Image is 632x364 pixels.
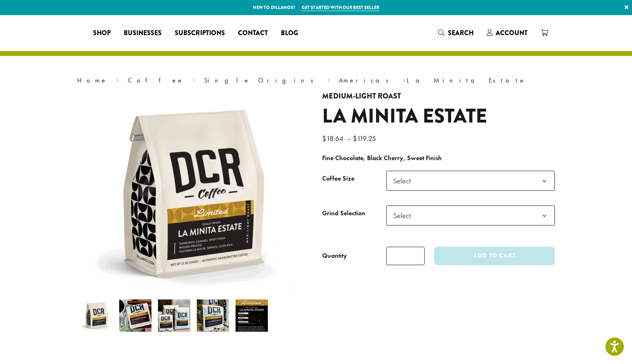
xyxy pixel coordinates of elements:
a: Search [432,26,480,40]
img: La Minita Estate - Image 2 [119,299,151,332]
span: Select [386,171,555,191]
span: Shop [93,28,111,38]
label: Grind Selection [322,208,386,219]
a: Americas [339,76,394,85]
bdi: 119.25 [353,134,378,143]
span: Select [390,173,419,189]
span: Search [448,28,474,38]
span: – [347,134,351,143]
img: La Minita Estate - Image 4 [197,299,229,332]
a: Single Origins [204,76,319,85]
label: Coffee Size [322,173,386,185]
a: Shop [87,27,117,40]
span: › [192,73,195,85]
nav: Breadcrumb [77,76,555,85]
span: Account [496,28,527,38]
img: La Minita Estate - Image 3 [158,299,190,332]
bdi: 18.64 [322,134,345,143]
span: Select [386,205,555,226]
h1: La Minita Estate [322,105,555,128]
span: Businesses [124,28,162,38]
input: Product quantity [386,247,425,265]
a: Coffee [128,76,184,85]
a: Home [77,76,107,85]
span: › [116,73,119,85]
span: › [403,73,406,85]
span: $ [322,134,326,143]
h4: Medium-Light Roast [322,92,555,101]
span: $ [353,134,357,143]
b: Fine Chocolate, Black Cherry, Sweet Finish [322,154,442,162]
div: Quantity [322,251,347,261]
span: Subscriptions [175,28,225,38]
button: Add to cart [434,247,555,265]
span: Contact [238,28,268,38]
span: Select [390,208,419,223]
span: Blog [281,28,298,38]
img: La Minita Estate [80,299,113,332]
img: La Minita Estate - Image 5 [236,299,268,332]
span: › [327,73,330,85]
a: Get started with our best seller [302,4,379,11]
